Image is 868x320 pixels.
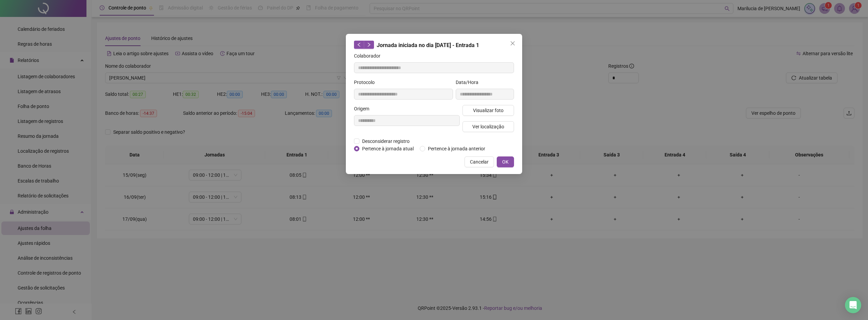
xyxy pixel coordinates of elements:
[354,52,385,60] label: Colaborador
[465,156,494,167] button: Cancelar
[354,79,379,86] label: Protocolo
[462,121,514,132] button: Ver localização
[507,38,518,49] button: Close
[367,42,371,47] span: right
[472,123,504,130] span: Ver localização
[425,145,488,152] span: Pertence à jornada anterior
[357,42,361,47] span: left
[364,41,374,49] button: right
[359,137,412,145] span: Desconsiderar registro
[845,297,861,313] div: Open Intercom Messenger
[359,145,416,152] span: Pertence à jornada atual
[497,156,514,167] button: OK
[456,79,483,86] label: Data/Hora
[502,158,509,166] span: OK
[462,105,514,116] button: Visualizar foto
[510,41,515,46] span: close
[354,105,374,112] label: Origem
[354,41,514,49] div: Jornada iniciada no dia [DATE] - Entrada 1
[354,41,364,49] button: left
[470,158,489,166] span: Cancelar
[473,107,504,114] span: Visualizar foto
